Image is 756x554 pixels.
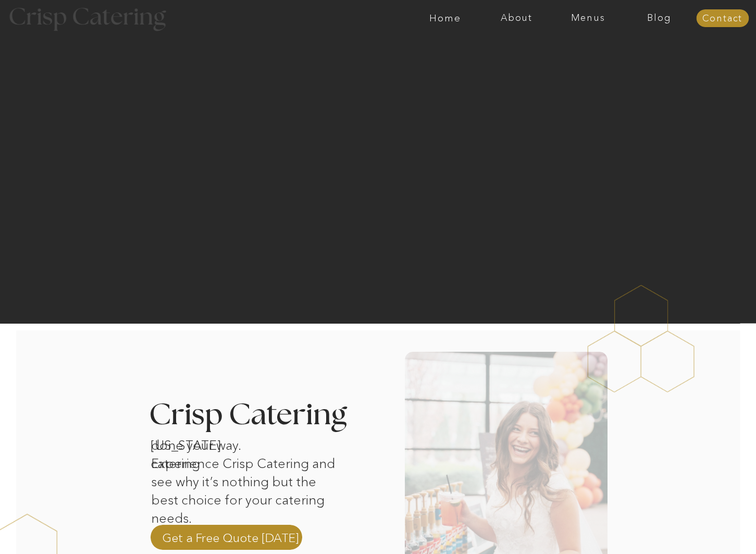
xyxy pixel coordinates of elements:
[162,530,299,545] a: Get a Free Quote [DATE]
[696,14,749,24] a: Contact
[151,436,341,502] p: done your way. Experience Crisp Catering and see why it’s nothing but the best choice for your ca...
[481,13,552,23] a: About
[151,436,259,450] h1: [US_STATE] catering
[624,13,695,23] a: Blog
[149,400,374,431] h3: Crisp Catering
[410,13,481,23] a: Home
[552,13,624,23] a: Menus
